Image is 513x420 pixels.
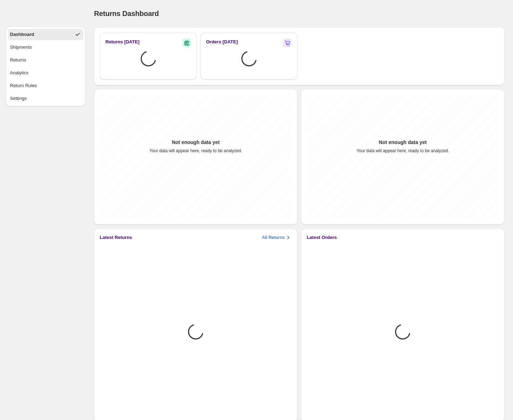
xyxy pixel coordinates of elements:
[94,10,159,17] span: Returns Dashboard
[10,31,34,38] div: Dashboard
[100,234,132,241] h3: Latest Returns
[8,67,83,79] button: Analytics
[206,38,238,46] h2: Orders [DATE]
[10,57,26,64] div: Returns
[8,54,83,66] button: Returns
[8,80,83,91] button: Return Rules
[8,29,83,40] button: Dashboard
[8,93,83,104] button: Settings
[10,82,37,89] div: Return Rules
[307,234,337,241] h3: Latest Orders
[8,42,83,53] button: Shipments
[10,44,32,51] div: Shipments
[262,234,285,241] p: All Returns
[10,69,28,76] div: Analytics
[105,38,139,46] h3: Returns [DATE]
[262,234,292,241] button: All Returns
[10,95,27,102] div: Settings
